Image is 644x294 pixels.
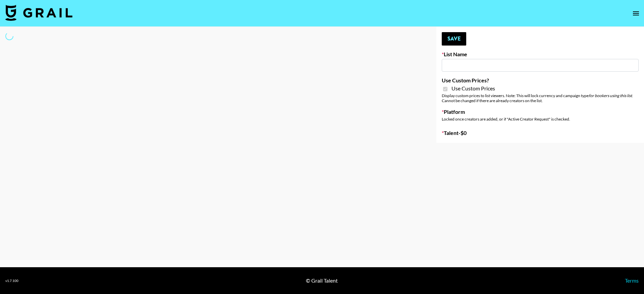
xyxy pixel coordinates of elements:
button: open drawer [629,7,643,20]
div: © Grail Talent [306,277,338,284]
a: Terms [625,277,639,284]
label: Talent - $ 0 [442,130,639,136]
label: Use Custom Prices? [442,77,639,84]
img: Grail Talent [5,5,72,21]
div: v 1.7.100 [5,279,18,283]
div: Locked once creators are added, or if "Active Creator Request" is checked. [442,117,639,122]
span: Use Custom Prices [451,85,495,92]
label: List Name [442,51,639,58]
button: Save [442,32,466,46]
div: Display custom prices to list viewers. Note: This will lock currency and campaign type . Cannot b... [442,93,639,103]
label: Platform [442,108,639,115]
em: for bookers using this list [589,93,632,98]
